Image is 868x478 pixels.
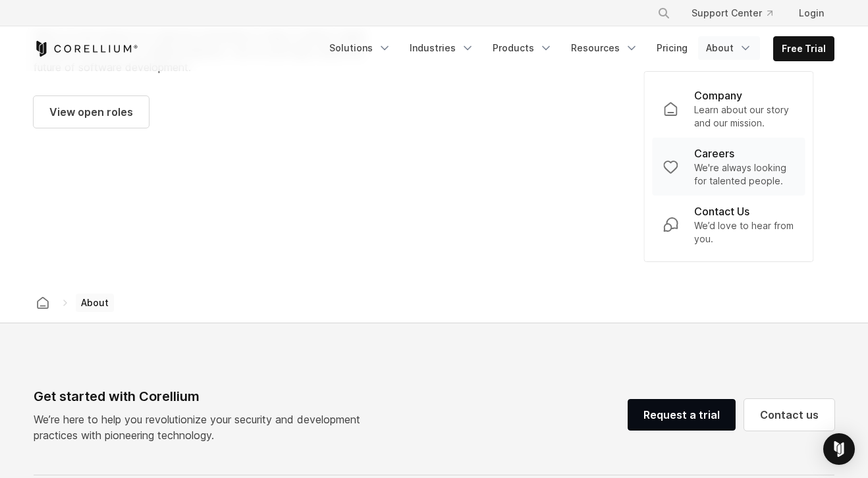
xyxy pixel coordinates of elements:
a: Support Center [681,1,783,25]
a: Solutions [321,36,399,60]
div: Open Intercom Messenger [823,433,855,465]
a: View open roles [34,96,149,128]
button: Search [652,1,676,25]
div: Get started with Corellium [34,386,371,406]
span: View open roles [49,104,133,120]
a: Free Trial [774,37,834,61]
div: Navigation Menu [641,1,834,25]
a: Pricing [649,36,695,60]
a: Resources [563,36,646,60]
a: Corellium Home [34,41,138,57]
a: Careers We're always looking for talented people. [652,138,805,196]
p: We’re here to help you revolutionize your security and development practices with pioneering tech... [34,412,371,443]
a: About [698,36,760,60]
p: We’d love to hear from you. [694,219,794,246]
p: Company [694,88,742,103]
span: About [76,294,114,312]
a: Company Learn about our story and our mission. [652,80,805,138]
p: Learn about our story and our mission. [694,103,794,130]
a: Contact Us We’d love to hear from you. [652,196,805,253]
p: We're always looking for talented people. [694,161,794,188]
div: Navigation Menu [321,36,834,61]
a: Login [788,1,834,25]
a: Industries [402,36,482,60]
a: Corellium home [31,294,55,312]
a: Request a trial [628,399,736,431]
a: Products [485,36,560,60]
p: Contact Us [694,203,749,219]
p: Careers [694,146,734,161]
a: Contact us [744,399,834,431]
